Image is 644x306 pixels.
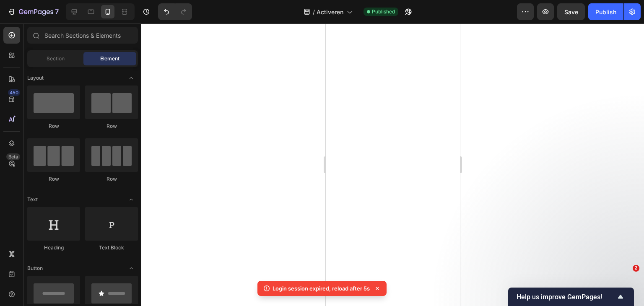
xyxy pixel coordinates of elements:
span: Toggle open [125,71,138,85]
span: Button [27,265,43,272]
span: Element [100,55,119,62]
span: Toggle open [125,193,138,206]
input: Search Sections & Elements [27,27,138,44]
p: Login session expired, reload after 5s [273,284,370,293]
div: Row [85,122,138,130]
button: Show survey - Help us improve GemPages! [517,292,626,302]
div: Beta [6,153,20,160]
span: Activeren [317,8,343,16]
span: Save [564,8,578,16]
div: Publish [595,8,616,16]
button: Publish [588,3,623,20]
span: Help us improve GemPages! [517,293,615,301]
span: Section [47,55,65,62]
button: 7 [3,3,62,20]
div: Row [27,122,80,130]
div: Row [85,175,138,183]
button: Save [557,3,585,20]
span: / [313,8,315,16]
span: Text [27,196,38,203]
div: Row [27,175,80,183]
span: 2 [633,265,639,272]
span: Toggle open [125,262,138,275]
p: 7 [55,7,59,17]
span: Layout [27,74,44,82]
div: 450 [8,89,20,96]
iframe: Intercom live chat [615,277,636,298]
iframe: Design area [326,23,460,306]
div: Heading [27,244,80,252]
div: Text Block [85,244,138,252]
div: Undo/Redo [158,3,192,20]
span: Published [372,8,395,16]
